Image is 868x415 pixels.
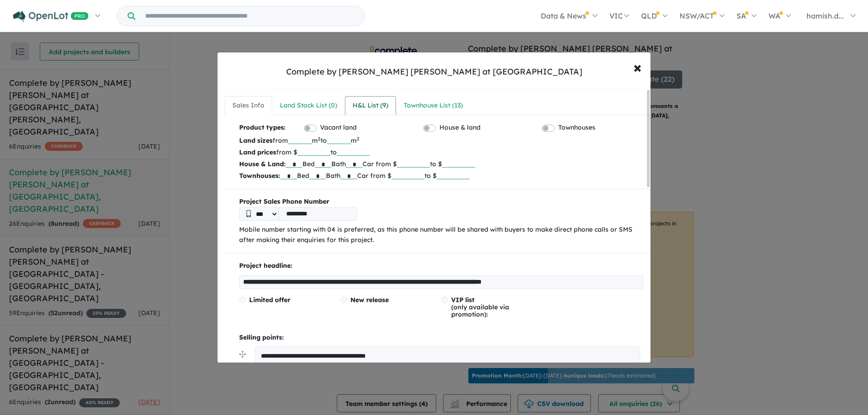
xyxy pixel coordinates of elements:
span: Limited offer [249,296,290,304]
b: Townhouses: [239,172,280,180]
div: H&L List ( 9 ) [353,100,388,111]
span: VIP list [451,296,475,304]
div: Townhouse List ( 13 ) [404,100,463,111]
div: Land Stock List ( 0 ) [280,100,337,111]
img: Openlot PRO Logo White [13,11,89,22]
b: Project Sales Phone Number [239,196,643,207]
b: Product types: [239,122,286,135]
span: New release [350,296,389,304]
sup: 2 [318,135,321,142]
label: Vacant land [320,122,357,133]
input: Try estate name, suburb, builder or developer [137,6,363,26]
p: Mobile number starting with 04 is preferred, as this phone number will be shared with buyers to m... [239,224,643,246]
sup: 2 [357,135,359,142]
img: Phone icon [246,210,251,217]
b: House & Land: [239,160,286,168]
p: from $ to [239,146,643,158]
span: (only available via promotion): [451,296,509,318]
span: hamish.d... [807,11,844,20]
span: × [633,57,642,77]
label: House & land [439,122,481,133]
p: from m to m [239,135,643,146]
p: Project headline: [239,261,643,271]
label: Townhouses [558,122,595,133]
img: drag.svg [239,351,246,358]
b: Land sizes [239,136,273,145]
p: Bed Bath Car from $ to $ [239,158,643,170]
p: Selling points: [239,332,643,343]
div: Complete by [PERSON_NAME] [PERSON_NAME] at [GEOGRAPHIC_DATA] [286,66,582,78]
div: Sales Info [232,100,264,111]
b: Land prices [239,148,276,156]
p: Bed Bath Car from $ to $ [239,170,643,182]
